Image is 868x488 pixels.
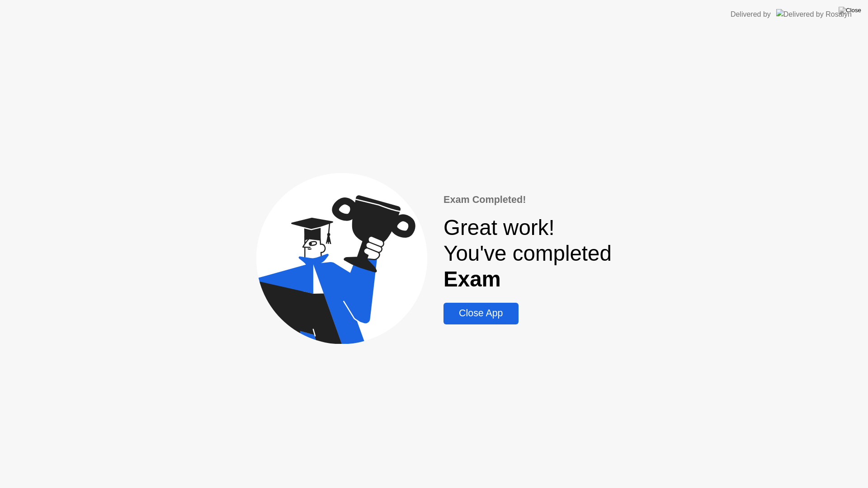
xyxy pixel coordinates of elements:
div: Close App [446,308,515,319]
button: Close App [443,303,518,324]
img: Delivered by Rosalyn [776,9,852,19]
div: Delivered by [731,9,771,20]
b: Exam [443,267,501,291]
div: Great work! You've completed [443,215,612,292]
div: Exam Completed! [443,192,612,207]
img: Close [839,7,861,14]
